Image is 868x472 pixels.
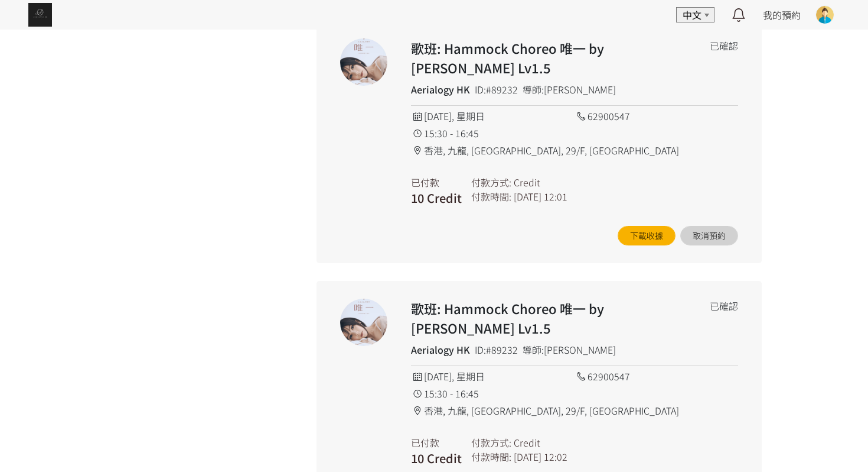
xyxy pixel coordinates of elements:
[411,38,673,77] h2: 歌班: Hammock Choreo 唯一 by [PERSON_NAME] Lv1.5
[680,226,738,245] button: 取消預約
[411,435,462,450] div: 已付款
[475,82,518,96] div: ID:#89232
[618,226,676,245] a: 下載收據
[411,82,470,96] h4: Aerialogy HK
[411,450,462,467] h3: 10 Credit
[411,342,470,357] h4: Aerialogy HK
[471,435,511,450] div: 付款方式:
[471,175,511,189] div: 付款方式:
[514,175,540,189] div: Credit
[411,299,673,338] h2: 歌班: Hammock Choreo 唯一 by [PERSON_NAME] Lv1.5
[411,109,575,123] div: [DATE], 星期日
[424,403,679,418] span: 香港, 九龍, [GEOGRAPHIC_DATA], 29/F, [GEOGRAPHIC_DATA]
[411,126,575,140] div: 15:30 - 16:45
[710,38,738,53] div: 已確認
[471,450,511,464] div: 付款時間:
[471,189,511,203] div: 付款時間:
[411,386,575,400] div: 15:30 - 16:45
[424,143,679,157] span: 香港, 九龍, [GEOGRAPHIC_DATA], 29/F, [GEOGRAPHIC_DATA]
[28,3,52,27] img: img_61c0148bb0266
[514,189,567,203] div: [DATE] 12:01
[514,435,540,450] div: Credit
[411,189,462,207] h3: 10 Credit
[523,82,616,96] div: 導師:[PERSON_NAME]
[514,450,567,464] div: [DATE] 12:02
[411,369,575,383] div: [DATE], 星期日
[475,342,518,357] div: ID:#89232
[523,342,616,357] div: 導師:[PERSON_NAME]
[710,299,738,313] div: 已確認
[763,8,801,22] a: 我的預約
[411,175,462,189] div: 已付款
